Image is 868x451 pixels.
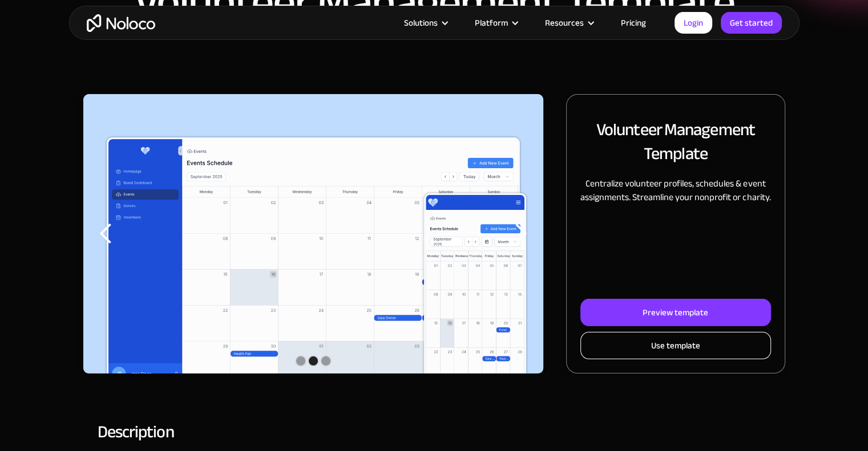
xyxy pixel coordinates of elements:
[321,356,330,365] div: Show slide 3 of 3
[83,94,543,373] div: 2 of 3
[309,356,318,365] div: Show slide 2 of 3
[404,15,438,30] div: Solutions
[580,216,770,229] p: ‍
[296,356,305,365] div: Show slide 1 of 3
[580,299,770,326] a: Preview template
[498,94,543,373] div: next slide
[83,94,129,373] div: previous slide
[721,12,782,34] a: Get started
[580,332,770,359] a: Use template
[643,305,708,320] div: Preview template
[580,177,770,204] p: Centralize volunteer profiles, schedules & event assignments. Streamline your nonprofit or charity.
[98,426,771,437] h2: Description
[461,15,531,30] div: Platform
[87,14,155,32] a: home
[675,12,712,34] a: Login
[83,94,544,373] div: carousel
[651,338,700,353] div: Use template
[531,15,607,30] div: Resources
[545,15,584,30] div: Resources
[475,15,508,30] div: Platform
[580,117,770,165] h2: Volunteer Management Template
[607,15,660,30] a: Pricing
[390,15,461,30] div: Solutions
